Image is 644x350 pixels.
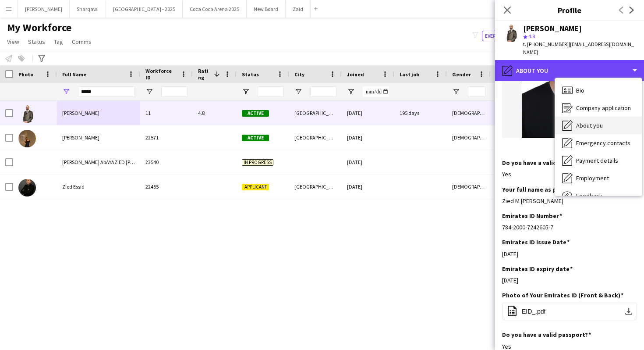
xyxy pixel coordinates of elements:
img: Zied Rahmoun [18,105,36,123]
div: 22455 [140,175,193,199]
input: City Filter Input [310,86,336,97]
div: 784-2000-7242605-7 [502,223,637,231]
span: Employment [576,174,609,182]
span: Emergency contacts [576,139,630,147]
a: Tag [50,36,67,47]
div: [GEOGRAPHIC_DATA] [289,125,342,150]
span: [PERSON_NAME] [62,110,99,116]
button: Zaid [286,0,311,18]
span: In progress [242,159,273,166]
button: Open Filter Menu [242,88,250,96]
span: 4.8 [528,33,535,39]
input: Full Name Filter Input [78,86,135,97]
button: [PERSON_NAME] [18,0,70,18]
a: Status [25,36,49,47]
span: About you [576,121,603,129]
div: [DATE] [342,101,394,125]
span: Comms [72,38,92,46]
div: Zied M [PERSON_NAME] [502,197,637,205]
div: Guest Services Team [491,150,547,174]
a: Comms [68,36,95,47]
div: About you [555,117,642,134]
input: Joined Filter Input [363,86,389,97]
h3: Emirates ID Issue Date [502,238,570,246]
span: [PERSON_NAME] AbAYAZIED [PERSON_NAME] [62,159,163,165]
span: Bio [576,86,584,94]
h3: Emirates ID Number [502,212,562,220]
span: Last job [400,71,419,78]
h3: Do you have a valid passport? [502,331,591,339]
span: Company application [576,104,631,112]
div: Employment [555,169,642,187]
div: [DATE] [342,150,394,174]
div: [DATE] [342,175,394,199]
span: Active [242,135,269,141]
h3: Do you have a valid Emirates ID? [502,159,597,167]
h3: Profile [495,4,644,16]
button: [GEOGRAPHIC_DATA] - 2025 [106,0,183,18]
div: [DATE] [502,276,637,284]
span: Feedback [576,192,602,200]
button: Everyone12,707 [482,31,528,41]
div: Feedback [555,187,642,204]
button: New Board [247,0,286,18]
span: View [7,38,19,46]
button: Coca Coca Arena 2025 [183,0,247,18]
span: t. [PHONE_NUMBER] [523,41,569,47]
div: Company application [555,99,642,117]
div: [DEMOGRAPHIC_DATA] [447,175,491,199]
span: My Workforce [7,21,71,34]
div: Guest Services Team [491,175,547,199]
span: Gender [452,71,471,78]
span: Status [28,38,45,46]
div: [PERSON_NAME] [523,25,582,32]
span: Full Name [62,71,86,78]
span: Active [242,110,269,117]
button: Sharqawi [70,0,106,18]
div: 22571 [140,125,193,150]
div: [GEOGRAPHIC_DATA] [289,101,342,125]
div: Bio [555,82,642,99]
input: Gender Filter Input [468,86,485,97]
h3: Emirates ID expiry date [502,265,573,273]
div: 11 [140,101,193,125]
div: Yes [502,170,637,178]
button: EID_.pdf [502,303,637,320]
div: 23540 [140,150,193,174]
span: Status [242,71,259,78]
span: Workforce ID [145,68,177,81]
div: [DATE] [342,125,394,150]
app-action-btn: Advanced filters [36,53,47,64]
a: View [4,36,23,47]
span: | [EMAIL_ADDRESS][DOMAIN_NAME] [523,41,634,55]
div: Emergency contacts [555,134,642,152]
div: [DEMOGRAPHIC_DATA] [447,125,491,150]
input: Status Filter Input [258,86,284,97]
button: Open Filter Menu [62,88,70,96]
span: Payment details [576,157,618,164]
h3: Your full name as per the Emirates ID [502,186,611,193]
img: hala mezied [18,130,36,147]
span: EID_.pdf [522,308,545,315]
span: Zied Essid [62,183,85,190]
div: Guest Services Team [491,101,547,125]
button: Open Filter Menu [347,88,355,96]
span: City [294,71,304,78]
img: Zied Essid [18,179,36,196]
div: 195 days [394,101,447,125]
span: Joined [347,71,364,78]
button: Open Filter Menu [452,88,460,96]
div: About you [495,60,644,81]
h3: Photo of Your Emirates ID (Front & Back) [502,291,623,299]
div: [GEOGRAPHIC_DATA] [289,175,342,199]
div: [DEMOGRAPHIC_DATA] [447,101,491,125]
button: Open Filter Menu [294,88,302,96]
input: Workforce ID Filter Input [161,86,188,97]
span: Photo [18,71,33,78]
span: [PERSON_NAME] [62,134,99,141]
div: Payment details [555,152,642,169]
span: Rating [198,68,210,81]
span: Applicant [242,184,269,190]
div: 4.8 [193,101,237,125]
div: [DATE] [502,250,637,258]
